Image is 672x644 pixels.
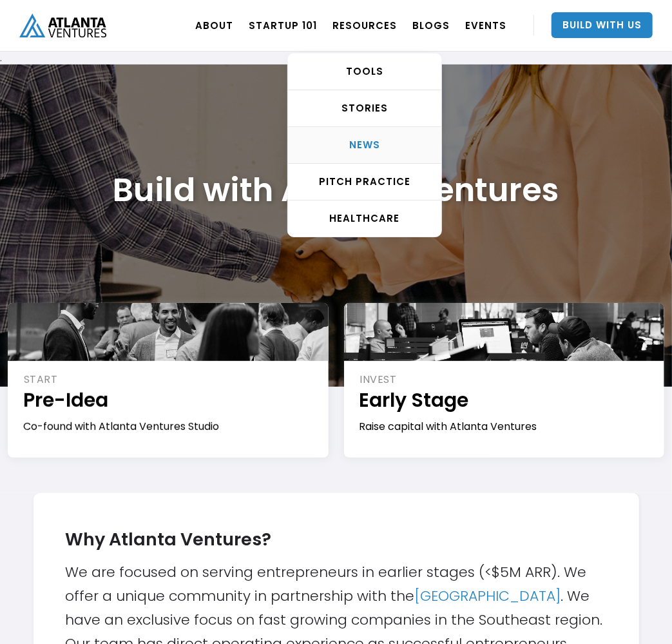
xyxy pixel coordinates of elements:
h1: Early Stage [360,387,651,413]
a: EVENTS [465,7,506,43]
div: NEWS [288,139,441,151]
a: HEALTHCARE [288,200,441,237]
div: Raise capital with Atlanta Ventures [360,420,651,434]
div: HEALTHCARE [288,212,441,225]
div: Pitch Practice [288,175,441,188]
a: STORIES [288,90,441,127]
h1: Build with Atlanta Ventures [113,170,559,210]
a: STARTPre-IdeaCo-found with Atlanta Ventures Studio [8,303,329,458]
h1: Pre-Idea [23,387,314,413]
div: STORIES [288,102,441,115]
a: INVESTEarly StageRaise capital with Atlanta Ventures [344,303,665,458]
a: Startup 101 [249,7,317,43]
div: START [24,373,314,387]
a: ABOUT [195,7,233,43]
div: INVEST [360,373,651,387]
a: Build With Us [552,12,653,38]
strong: Why Atlanta Ventures? [66,527,272,551]
div: TOOLS [288,65,441,78]
a: Pitch Practice [288,164,441,200]
a: RESOURCES [332,7,397,43]
a: BLOGS [412,7,450,43]
a: [GEOGRAPHIC_DATA] [415,586,561,606]
a: TOOLS [288,54,441,90]
div: Co-found with Atlanta Ventures Studio [23,420,314,434]
a: NEWS [288,127,441,164]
